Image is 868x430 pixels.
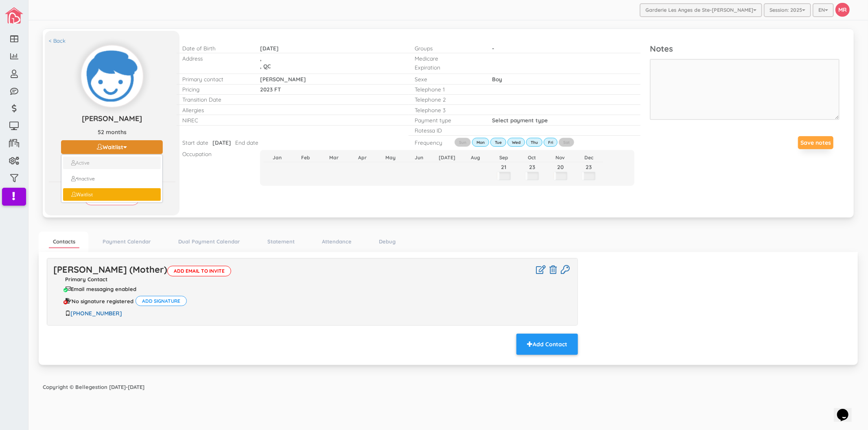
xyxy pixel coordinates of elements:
img: Click to change profile pic [81,46,143,107]
button: Add signature [136,296,187,306]
a: Payment Calendar [98,236,155,248]
label: Mon [472,138,489,147]
ul: Garderie Les Anges de Ste-[PERSON_NAME] [61,155,162,202]
span: [PERSON_NAME] [82,114,142,123]
p: Medicare [415,54,480,62]
img: image [5,7,23,24]
p: Date of Birth [183,44,248,52]
th: Apr [348,153,376,162]
th: Aug [461,153,490,162]
label: Wed [507,138,525,147]
div: Email messaging enabled [66,286,136,292]
p: Address [183,54,248,62]
p: Pricing [183,85,248,93]
button: Add Contact [516,334,578,355]
a: [PERSON_NAME] (Mother)Add email to invite [53,264,231,275]
span: Boy [492,76,502,83]
span: QC [263,63,271,69]
p: Primary contact [183,75,248,83]
label: Fri [544,138,558,147]
a: Debug [375,236,400,248]
iframe: chat widget [834,397,860,422]
th: Oct [518,153,547,162]
p: Sexe [415,75,480,83]
p: Rotessa ID [415,126,480,134]
span: , [260,63,262,69]
a: Inactive [63,172,161,185]
a: Attendance [318,236,356,248]
p: Expiration [415,63,480,71]
p: - [492,44,596,52]
p: Telephone 3 [415,106,480,114]
span: [DATE] [260,45,279,52]
button: Waitlist [61,140,163,154]
label: Tue [490,138,506,147]
th: Mar [320,153,348,162]
p: Transition Date [183,96,248,103]
p: Occupation [183,150,248,158]
span: Add email to invite [167,266,231,276]
th: May [376,153,405,162]
a: < Back [49,37,66,45]
a: Waitlist [63,188,161,201]
p: Primary Contact [53,276,571,282]
th: Jun [405,153,433,162]
th: [DATE] [433,153,461,162]
span: No signature registered [72,298,133,304]
label: Sun [455,138,471,147]
a: Active [63,156,161,169]
label: Thu [526,138,542,147]
a: Dual Payment Calendar [174,236,244,248]
span: 2023 FT [260,86,281,93]
th: Dec [575,153,603,162]
span: , [260,55,262,62]
p: Allergies [183,106,248,114]
th: Sep [490,153,518,162]
a: Contacts [49,236,79,249]
span: [DATE] [213,139,232,146]
th: Jan [263,153,292,162]
label: Sat [559,138,574,147]
p: Notes [650,43,840,55]
span: [PERSON_NAME] [260,76,306,83]
p: Payment type [415,116,480,124]
a: Statement [263,236,299,248]
strong: Copyright © Bellegestion [DATE]-[DATE] [43,384,144,390]
p: Frequency [415,139,441,146]
th: Feb [291,153,320,162]
button: Save notes [798,136,833,149]
span: Select payment type [492,117,548,124]
p: NIREC [183,116,248,124]
th: Nov [546,153,575,162]
a: [PHONE_NUMBER] [70,310,122,317]
p: Telephone 2 [415,96,480,103]
p: 52 months [49,128,175,136]
p: Start date [183,139,209,146]
p: End date [236,139,259,146]
p: Telephone 1 [415,85,480,93]
p: Groups [415,44,480,52]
